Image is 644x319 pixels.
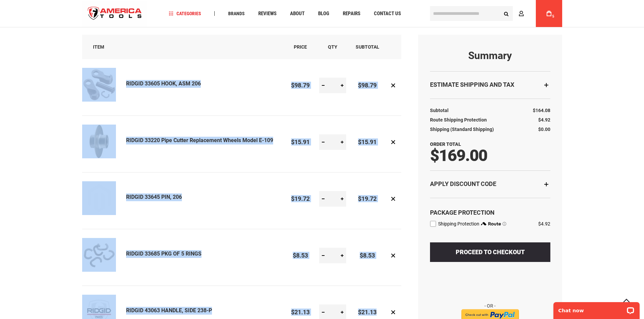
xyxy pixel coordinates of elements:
img: RIDGID 33685 PKG OF 5 RINGS [82,238,116,272]
button: Proceed to Checkout [430,242,550,262]
span: 5 [552,15,554,18]
iframe: LiveChat chat widget [549,298,644,319]
a: RIDGID 33605 HOOK, ASM 206 [82,68,126,103]
a: RIDGID 43063 HANDLE, SIDE 238-P [126,307,212,314]
span: Brands [228,11,245,16]
div: Package Protection [430,208,550,217]
span: Shipping Protection [438,221,479,227]
span: Blog [318,11,329,16]
span: $98.79 [358,82,377,89]
span: Item [93,44,104,50]
img: RIDGID 33645 PIN, 206 [82,181,116,215]
div: $4.92 [538,220,550,227]
span: Price [294,44,307,50]
span: $19.72 [358,195,377,202]
span: Learn more [502,222,506,226]
span: Reviews [258,11,277,16]
div: route shipping protection selector element [430,217,550,227]
img: America Tools [82,1,148,26]
span: $164.08 [533,108,550,113]
th: Subtotal [430,106,452,115]
iframe: PayPal Message 1 [430,269,550,275]
a: Categories [166,9,204,18]
img: RIDGID 33220 Pipe Cutter Replacement Wheels Model E-109 [82,125,116,158]
strong: Estimate Shipping and Tax [430,81,514,88]
img: RIDGID 33605 HOOK, ASM 206 [82,68,116,102]
span: $19.72 [291,195,310,202]
th: Route Shipping Protection [430,115,490,125]
strong: Summary [430,50,550,61]
a: RIDGID 33220 Pipe Cutter Replacement Wheels Model E-109 [126,137,273,143]
a: Contact Us [371,9,404,18]
a: Brands [225,9,248,18]
a: Reviews [255,9,280,18]
a: About [287,9,308,18]
span: $4.92 [538,117,550,123]
span: Categories [169,11,201,16]
span: Subtotal [356,44,379,50]
span: $0.00 [538,127,550,132]
span: Shipping [430,127,449,132]
span: $98.79 [291,82,310,89]
a: RIDGID 33220 Pipe Cutter Replacement Wheels Model E-109 [82,125,126,160]
span: $169.00 [430,146,487,165]
span: $21.13 [291,309,310,316]
strong: Apply Discount Code [430,180,496,187]
a: RIDGID 33685 PKG OF 5 RINGS [126,250,201,257]
span: $15.91 [291,138,310,145]
span: $8.53 [293,252,308,259]
button: Search [500,7,513,20]
a: RIDGID 33605 HOOK, ASM 206 [126,80,201,87]
span: $15.91 [358,138,377,145]
a: RIDGID 33645 PIN, 206 [126,194,182,200]
strong: Order Total [430,141,461,147]
span: Qty [328,44,337,50]
a: Blog [315,9,332,18]
a: Repairs [340,9,363,18]
span: (Standard Shipping) [450,127,494,132]
span: About [290,11,305,16]
iframe: Secure express checkout frame [429,283,552,302]
span: Repairs [343,11,360,16]
a: RIDGID 33645 PIN, 206 [82,181,126,217]
a: RIDGID 33685 PKG OF 5 RINGS [82,238,126,273]
span: $8.53 [360,252,375,259]
span: Proceed to Checkout [456,248,525,256]
a: store logo [82,1,148,26]
span: $21.13 [358,309,377,316]
span: Contact Us [374,11,401,16]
